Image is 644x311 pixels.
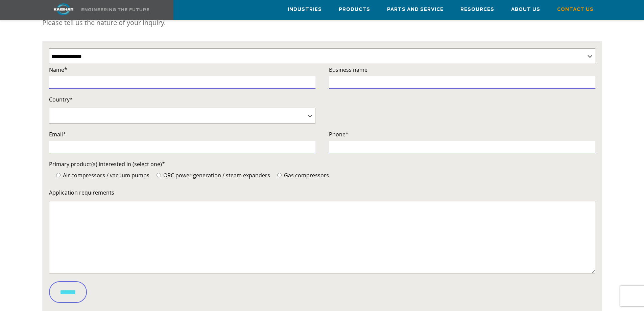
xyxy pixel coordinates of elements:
a: Contact Us [557,0,594,19]
p: Please tell us the nature of your inquiry. [42,16,602,29]
form: Contact form [49,65,595,308]
span: Air compressors / vacuum pumps [62,172,149,179]
span: Resources [460,6,494,14]
span: Industries [288,6,322,14]
label: Name* [49,65,315,74]
span: About Us [511,6,540,14]
input: ORC power generation / steam expanders [157,173,161,177]
a: Parts and Service [387,0,444,19]
span: Gas compressors [283,172,329,179]
label: Country* [49,95,315,104]
input: Gas compressors [277,173,282,177]
a: Resources [460,0,494,19]
label: Business name [329,65,595,74]
label: Email* [49,130,315,139]
span: Parts and Service [387,6,444,14]
label: Phone* [329,130,595,139]
a: Products [339,0,370,19]
label: Application requirements [49,188,595,197]
span: Products [339,6,370,14]
a: Industries [288,0,322,19]
a: About Us [511,0,540,19]
img: kaishan logo [38,3,89,15]
img: Engineering the future [81,8,149,11]
span: Contact Us [557,6,594,14]
span: ORC power generation / steam expanders [162,172,270,179]
input: Air compressors / vacuum pumps [56,173,61,177]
